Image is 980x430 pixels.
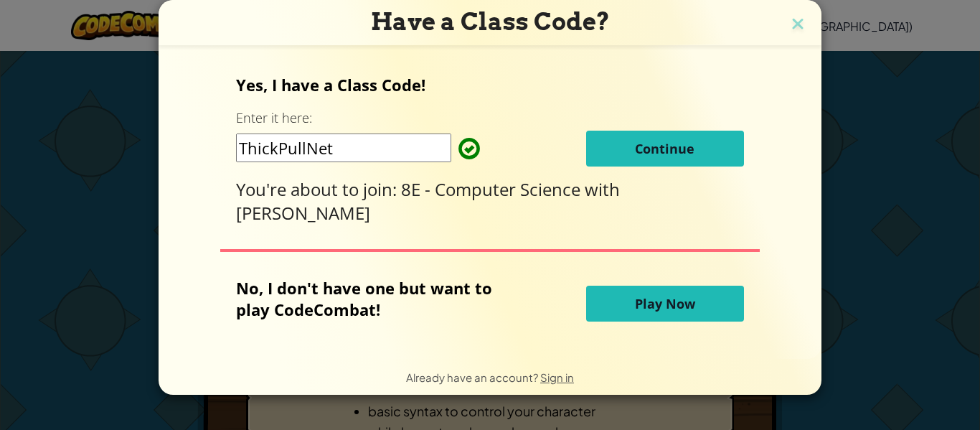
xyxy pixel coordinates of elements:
span: Already have an account? [406,370,540,384]
span: Play Now [635,295,695,312]
span: Continue [635,140,694,157]
span: Have a Class Code? [371,7,610,36]
span: You're about to join: [236,177,401,201]
button: Play Now [586,286,744,322]
p: Yes, I have a Class Code! [236,74,743,95]
label: Enter it here: [236,109,312,127]
a: Sign in [540,370,574,384]
span: 8E - Computer Science [401,177,585,201]
span: with [585,177,620,201]
img: close icon [788,14,807,36]
button: Continue [586,131,744,167]
span: [PERSON_NAME] [236,201,370,225]
p: No, I don't have one but want to play CodeCombat! [236,277,514,320]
